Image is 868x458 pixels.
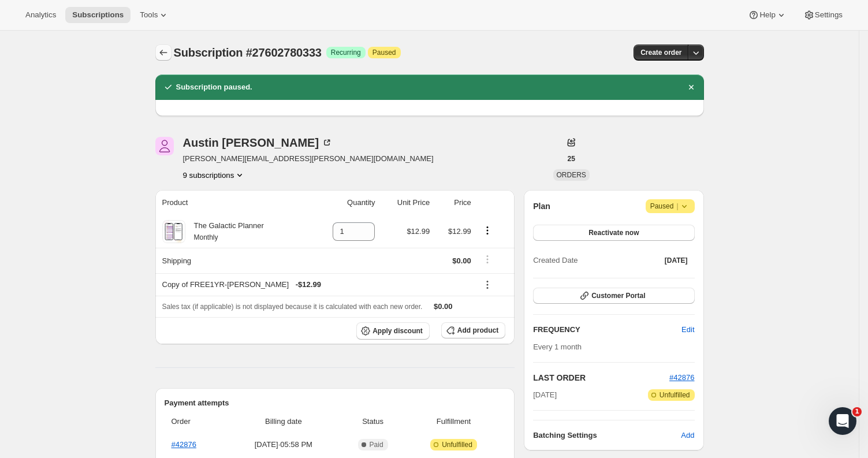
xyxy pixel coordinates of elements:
[441,322,505,338] button: Add product
[567,154,575,163] span: 25
[174,46,322,59] span: Subscription #27602780333
[165,409,227,434] th: Order
[163,220,184,243] img: product img
[681,324,694,336] span: Edit
[829,407,856,435] iframe: Intercom live chat
[185,220,264,243] div: The Galactic Planner
[344,416,401,427] span: Status
[634,44,688,61] button: Create order
[18,7,63,23] button: Analytics
[409,416,498,427] span: Fulfillment
[230,416,337,427] span: Billing date
[665,256,688,265] span: [DATE]
[533,324,681,336] h2: FREQUENCY
[675,321,701,339] button: Edit
[681,430,694,441] span: Add
[155,44,172,61] button: Subscriptions
[155,248,311,273] th: Shipping
[640,48,681,57] span: Create order
[650,200,690,212] span: Paused
[741,7,794,23] button: Help
[356,322,430,340] button: Apply discount
[676,202,678,211] span: |
[533,225,694,241] button: Reactivate now
[25,10,56,20] span: Analytics
[194,233,218,241] small: Monthly
[533,389,557,401] span: [DATE]
[669,372,694,383] button: #42876
[660,390,690,400] span: Unfulfilled
[533,430,681,441] h6: Batching Settings
[370,440,383,449] span: Paid
[155,137,174,155] span: Austin Patry
[683,79,699,95] button: Dismiss notification
[588,228,639,237] span: Reactivate now
[658,252,695,269] button: [DATE]
[442,440,472,449] span: Unfulfilled
[162,303,423,311] span: Sales tax (if applicable) is not displayed because it is calculated with each new order.
[796,7,850,23] button: Settings
[533,342,582,351] span: Every 1 month
[669,373,694,382] a: #42876
[155,190,311,215] th: Product
[533,200,550,212] h2: Plan
[183,153,434,165] span: [PERSON_NAME][EMAIL_ADDRESS][PERSON_NAME][DOMAIN_NAME]
[331,48,361,57] span: Recurring
[478,224,497,237] button: Product actions
[65,7,131,23] button: Subscriptions
[452,256,471,265] span: $0.00
[176,81,252,93] h2: Subscription paused.
[165,397,506,409] h2: Payment attempts
[372,326,423,336] span: Apply discount
[557,171,586,179] span: ORDERS
[674,426,701,445] button: Add
[183,169,246,181] button: Product actions
[457,326,498,335] span: Add product
[815,10,843,20] span: Settings
[533,288,694,304] button: Customer Portal
[140,10,158,20] span: Tools
[133,7,176,23] button: Tools
[433,190,475,215] th: Price
[378,190,433,215] th: Unit Price
[560,151,582,167] button: 25
[448,227,471,236] span: $12.99
[759,10,775,20] span: Help
[478,253,497,266] button: Shipping actions
[183,137,333,148] div: Austin [PERSON_NAME]
[162,279,471,291] div: Copy of FREE1YR-[PERSON_NAME]
[311,190,379,215] th: Quantity
[591,291,645,300] span: Customer Portal
[407,227,430,236] span: $12.99
[852,407,862,416] span: 1
[230,439,337,450] span: [DATE] · 05:58 PM
[533,255,578,266] span: Created Date
[296,279,321,291] span: - $12.99
[434,302,453,311] span: $0.00
[72,10,124,20] span: Subscriptions
[533,372,669,383] h2: LAST ORDER
[172,440,196,449] a: #42876
[372,48,396,57] span: Paused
